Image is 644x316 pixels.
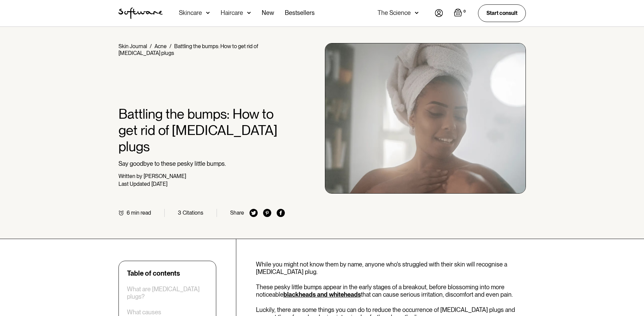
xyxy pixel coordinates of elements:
h1: Battling the bumps: How to get rid of [MEDICAL_DATA] plugs [118,106,285,155]
p: While you might not know them by name, anyone who's struggled with their skin will recognise a [M... [256,261,526,275]
a: Open empty cart [454,8,467,18]
img: pinterest icon [263,209,271,217]
div: The Science [378,9,411,16]
a: home [118,7,163,19]
div: Skincare [179,9,202,16]
img: arrow down [247,9,251,16]
div: Battling the bumps: How to get rid of [MEDICAL_DATA] plugs [118,43,258,56]
img: arrow down [415,9,419,16]
div: [PERSON_NAME] [144,173,186,179]
div: / [169,43,171,50]
img: Software Logo [118,7,163,19]
a: Start consult [478,4,526,22]
div: 0 [462,8,467,15]
div: Table of contents [127,269,180,277]
div: Haircare [221,9,243,16]
img: twitter icon [250,209,258,217]
a: Acne [154,43,167,50]
div: Citations [183,210,203,216]
div: min read [131,210,151,216]
div: [DATE] [151,181,167,187]
div: Written by [118,173,142,179]
img: arrow down [206,9,210,16]
a: Skin Journal [118,43,147,50]
div: 6 [127,210,130,216]
a: What are [MEDICAL_DATA] plugs? [127,285,208,300]
div: / [150,43,152,50]
div: Share [230,210,244,216]
p: Say goodbye to these pesky little bumps. [118,160,285,167]
img: facebook icon [277,209,285,217]
div: Last Updated [118,181,150,187]
a: blackheads and whiteheads [283,291,361,298]
p: These pesky little bumps appear in the early stages of a breakout, before blossoming into more no... [256,283,526,298]
div: 3 [178,210,181,216]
